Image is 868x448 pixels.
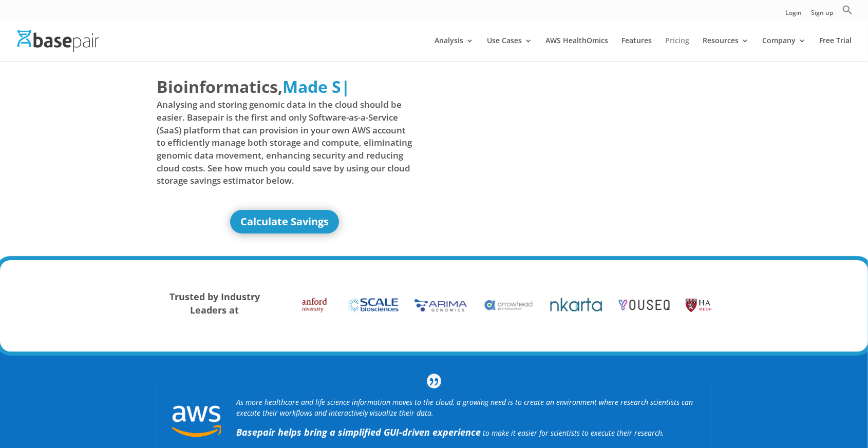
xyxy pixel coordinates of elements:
span: Analysing and storing genomic data in the cloud should be easier. Basepair is the first and only ... [157,99,412,187]
span: to make it easier for scientists to execute their research. [483,428,664,438]
span: Bioinformatics, [157,75,282,99]
strong: Trusted by Industry Leaders at [169,290,260,316]
iframe: Basepair - NGS Analysis Simplified [442,75,697,219]
a: Sign up [811,10,833,21]
a: Analysis [435,37,474,61]
svg: Search [842,5,853,15]
span: Made S [282,75,341,98]
a: Features [621,37,652,61]
a: Use Cases [487,37,532,61]
a: Resources [703,37,749,61]
img: Basepair [17,30,99,52]
strong: Basepair helps bring a simplified GUI-driven experience [236,426,481,438]
i: As more healthcare and life science information moves to the cloud, a growing need is to create a... [236,397,693,418]
a: Free Trial [819,37,852,61]
span: | [341,75,350,98]
a: Company [762,37,806,61]
a: Calculate Savings [230,210,339,233]
a: AWS HealthOmics [545,37,608,61]
a: Login [785,10,802,21]
a: Pricing [665,37,689,61]
a: Search Icon Link [842,5,853,21]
